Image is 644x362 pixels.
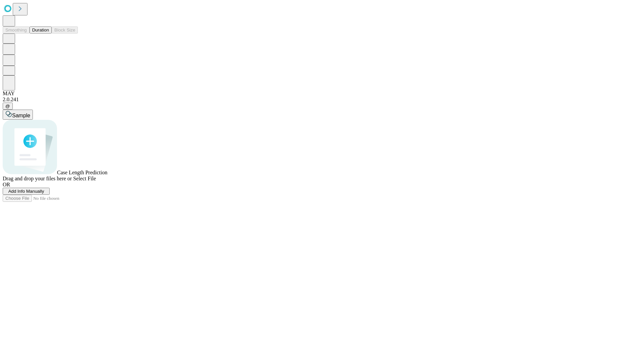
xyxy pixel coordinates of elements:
[3,188,50,195] button: Add Info Manually
[12,113,30,118] span: Sample
[3,103,13,110] button: @
[3,182,10,187] span: OR
[52,26,78,34] button: Block Size
[57,170,107,175] span: Case Length Prediction
[5,104,10,109] span: @
[3,26,30,34] button: Smoothing
[3,110,33,120] button: Sample
[8,189,44,194] span: Add Info Manually
[3,90,641,97] div: MAY
[73,176,96,181] span: Select File
[3,176,72,181] span: Drag and drop your files here or
[3,97,641,103] div: 2.0.241
[30,26,52,34] button: Duration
